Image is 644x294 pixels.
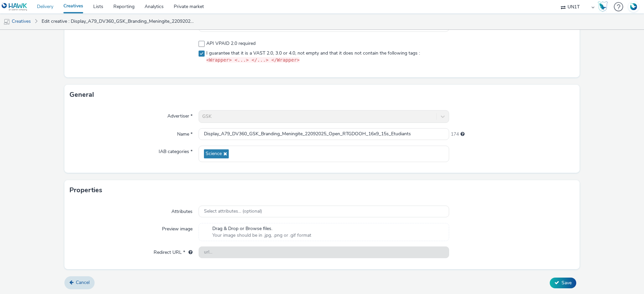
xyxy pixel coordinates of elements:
[169,206,195,215] label: Attributes
[629,2,639,12] img: Account FR
[64,276,95,289] a: Cancel
[206,40,256,47] span: API VPAID 2.0 required
[461,131,465,138] div: Maximum 255 characters
[69,185,102,195] h3: Properties
[206,50,420,64] span: I guarantee that it is a VAST 2.0, 3.0 or 4.0, not empty and that it does not contain the followi...
[69,90,94,100] h3: General
[561,280,572,286] span: Save
[204,209,262,214] span: Select attributes... (optional)
[206,151,222,157] span: Science
[156,146,195,155] label: IAB categories *
[38,13,199,29] a: Edit creative : Display_A79_DV360_GSK_Branding_Meningite_22092025_Open_RTGDOOH_16x9_15s_Etudiants
[598,1,608,12] img: Hawk Academy
[174,128,195,138] label: Name *
[451,131,459,138] span: 174
[165,110,195,120] label: Advertiser *
[550,278,576,288] button: Save
[212,232,311,239] span: Your image should be in .jpg, .png or .gif format
[598,1,610,12] a: Hawk Academy
[76,279,90,286] span: Cancel
[2,3,28,11] img: undefined Logo
[199,246,449,258] input: url...
[159,223,195,232] label: Preview image
[151,246,195,256] label: Redirect URL *
[199,128,449,140] input: Name
[3,18,10,25] img: mobile
[185,249,193,256] div: URL will be used as a validation URL with some SSPs and it will be the redirection URL of your cr...
[212,225,311,232] span: Drag & Drop or Browse files.
[206,57,300,63] code: <Wrapper> <...> </...> </Wrapper>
